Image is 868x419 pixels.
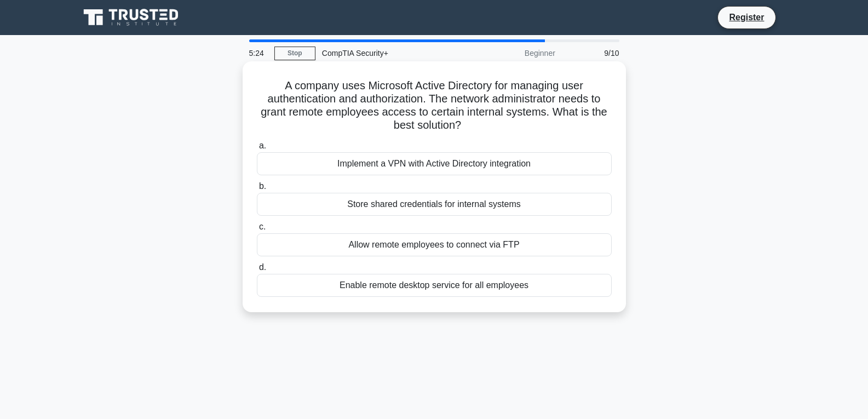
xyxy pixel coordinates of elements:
span: c. [259,222,266,231]
h5: A company uses Microsoft Active Directory for managing user authentication and authorization. The... [256,79,613,133]
div: 5:24 [243,42,274,64]
a: Stop [274,47,315,60]
span: d. [259,262,266,272]
div: Store shared credentials for internal systems [257,193,612,216]
div: Allow remote employees to connect via FTP [257,233,612,256]
span: a. [259,141,266,150]
div: Implement a VPN with Active Directory integration [257,152,612,175]
span: b. [259,181,266,191]
div: Enable remote desktop service for all employees [257,274,612,297]
div: 9/10 [562,42,626,64]
div: Beginner [466,42,562,64]
a: Register [722,10,771,24]
div: CompTIA Security+ [315,42,466,64]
